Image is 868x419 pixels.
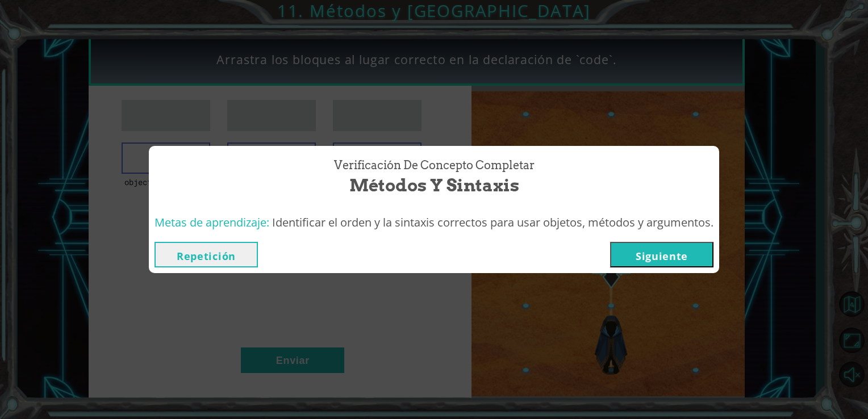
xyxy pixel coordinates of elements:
span: Verificación de Concepto Completar [334,157,535,174]
button: Repetición [155,242,258,267]
button: Siguiente [610,242,713,267]
span: Identificar el orden y la sintaxis correctos para usar objetos, métodos y argumentos. [272,215,713,230]
span: Métodos y Sintaxis [349,173,519,198]
span: Metas de aprendizaje: [155,215,269,230]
